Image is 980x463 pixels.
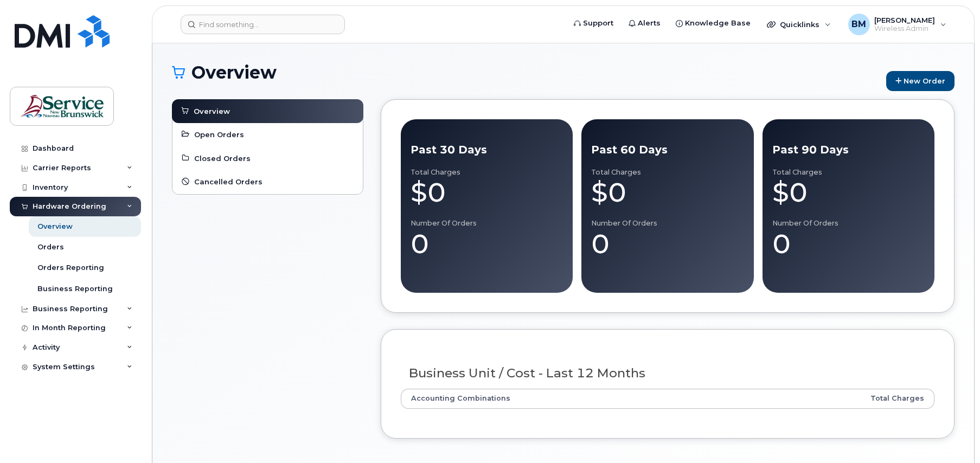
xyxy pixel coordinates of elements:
div: 0 [772,228,925,260]
h1: Overview [172,63,881,82]
div: Number of Orders [772,219,925,228]
div: Number of Orders [591,219,744,228]
div: 0 [591,228,744,260]
div: Total Charges [411,168,563,177]
span: Closed Orders [194,153,251,164]
div: Past 30 Days [411,142,563,158]
a: Overview [180,105,355,118]
th: Accounting Combinations [401,389,731,408]
h3: Business Unit / Cost - Last 12 Months [409,366,926,380]
div: Past 60 Days [591,142,744,158]
div: $0 [411,176,563,209]
a: Cancelled Orders [181,176,355,189]
a: Closed Orders [181,152,355,165]
span: Open Orders [194,130,244,140]
span: Overview [194,106,230,117]
div: Past 90 Days [772,142,925,158]
div: $0 [591,176,744,209]
span: Cancelled Orders [194,177,262,187]
a: Open Orders [181,128,355,141]
th: Total Charges [731,389,934,408]
div: Total Charges [591,168,744,177]
div: Total Charges [772,168,925,177]
div: $0 [772,176,925,209]
div: 0 [411,228,563,260]
a: New Order [886,71,955,91]
div: Number of Orders [411,219,563,228]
